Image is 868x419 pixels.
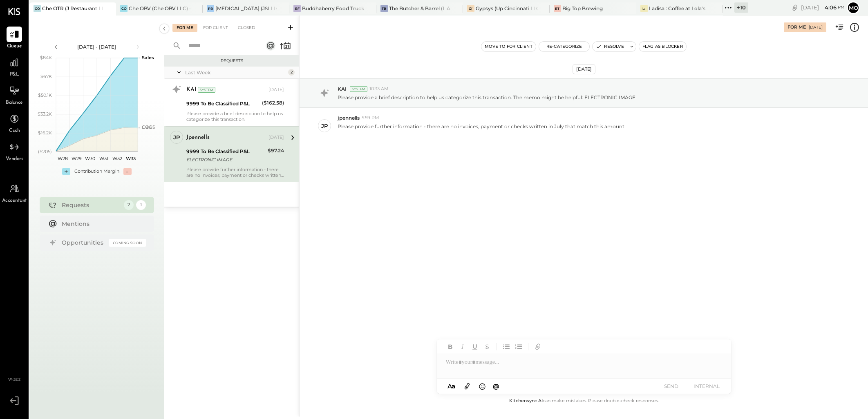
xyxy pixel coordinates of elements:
text: $33.2K [38,111,52,117]
a: Accountant [0,181,28,205]
p: Please provide further information - there are no invoices, payment or checks written in July tha... [338,123,624,137]
div: TB [380,5,388,12]
button: Flag as Blocker [639,42,686,51]
div: System [350,86,367,92]
button: Italic [457,341,468,352]
text: $16.2K [38,130,52,136]
div: Opportunities [62,238,105,247]
span: Balance [6,99,23,107]
button: Mo [847,1,860,14]
span: P&L [10,71,19,78]
button: Re-Categorize [539,42,590,51]
text: $67K [40,74,52,79]
div: 2 [124,200,134,210]
div: [DATE] [268,134,284,141]
button: Strikethrough [482,341,492,352]
div: CO [120,5,128,12]
div: Last Week [185,69,286,76]
div: 2 [288,69,295,76]
text: ($705) [38,149,52,154]
text: $84K [40,55,52,60]
div: Che OBV (Che OBV LLC) - Ignite [129,5,190,12]
text: W32 [112,156,122,161]
div: - [123,168,132,175]
p: Please provide a brief description to help us categorize this transaction. The memo might be help... [338,94,635,101]
div: For Me [172,24,197,32]
span: a [452,382,455,390]
div: [DATE] - [DATE] [62,43,132,50]
div: BT [554,5,561,12]
a: Queue [0,27,28,50]
button: @ [490,381,502,391]
text: W31 [99,156,108,161]
div: PB [207,5,214,12]
div: [DATE] [268,87,284,93]
div: jpennells [186,134,210,142]
button: INTERNAL [690,381,723,392]
button: Resolve [593,42,627,51]
div: [DATE] [801,4,845,11]
button: Underline [470,341,480,352]
div: Closed [234,24,259,32]
div: L: [640,5,648,12]
div: Che OTR (J Restaurant LLC) - Ignite [42,5,104,12]
div: $97.24 [268,147,284,155]
text: Labor [142,125,154,130]
div: Gypsys (Up Cincinnati LLC) - Ignite [476,5,537,12]
div: Coming Soon [109,239,146,247]
div: KAI [186,86,196,94]
text: W30 [85,156,95,161]
div: Mentions [62,220,142,228]
div: jp [321,122,328,130]
div: ($162.58) [262,99,284,107]
div: BF [293,5,301,12]
button: Unordered List [501,341,512,352]
div: System [198,87,215,93]
div: Big Top Brewing [562,5,603,12]
text: W28 [58,156,68,161]
div: [MEDICAL_DATA] (JSI LLC) - Ignite [215,5,277,12]
text: W33 [126,156,136,161]
div: copy link [791,3,799,12]
div: ELECTRONIC IMAGE [186,156,265,164]
text: $50.1K [38,92,52,98]
span: @ [493,382,499,390]
text: COGS [142,124,155,130]
button: Move to for client [481,42,536,51]
div: Please provide a brief description to help us categorize this transaction. [186,111,284,122]
button: SEND [655,381,688,392]
div: 1 [136,200,146,210]
button: Ordered List [513,341,524,352]
div: [DATE] [809,25,823,30]
div: + 10 [734,2,748,13]
div: Requests [62,201,120,209]
span: 5:59 PM [362,115,379,121]
button: Aa [445,382,458,391]
a: Balance [0,83,28,107]
div: For Client [199,24,232,32]
div: Buddhaberry Food Truck [302,5,364,12]
span: jpennells [338,114,360,121]
div: CO [34,5,41,12]
div: [DATE] [573,64,595,74]
a: Vendors [0,139,28,163]
div: Ladisa : Coffee at Lola's [649,5,705,12]
a: P&L [0,55,28,78]
span: KAI [338,85,347,92]
div: Requests [168,58,295,64]
button: Add URL [532,341,543,352]
span: Queue [7,43,22,50]
div: 9999 To Be Classified P&L [186,100,260,108]
div: G( [467,5,474,12]
span: Vendors [6,156,23,163]
div: jp [173,134,180,141]
button: Bold [445,341,456,352]
div: Please provide further information - there are no invoices, payment or checks written in July tha... [186,167,284,178]
text: W29 [71,156,81,161]
div: + [62,168,70,175]
div: The Butcher & Barrel (L Argento LLC) - [GEOGRAPHIC_DATA] [389,5,451,12]
text: Sales [142,55,154,60]
span: Cash [9,127,20,135]
a: Cash [0,111,28,135]
span: 10:33 AM [369,86,389,92]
